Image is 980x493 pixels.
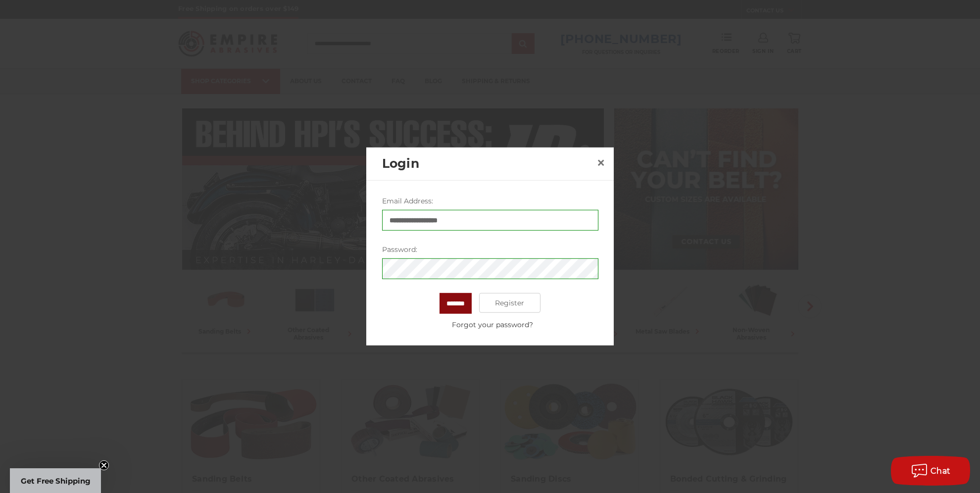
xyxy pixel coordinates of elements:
span: × [596,152,605,172]
span: Chat [931,466,951,476]
label: Password: [382,245,598,255]
label: Email Address: [382,196,598,206]
div: Get Free ShippingClose teaser [10,468,101,493]
h2: Login [382,154,593,173]
button: Close teaser [99,460,109,470]
a: Register [479,293,541,313]
span: Get Free Shipping [21,476,91,486]
a: Forgot your password? [387,320,598,330]
button: Chat [891,456,970,486]
a: Close [593,154,609,170]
